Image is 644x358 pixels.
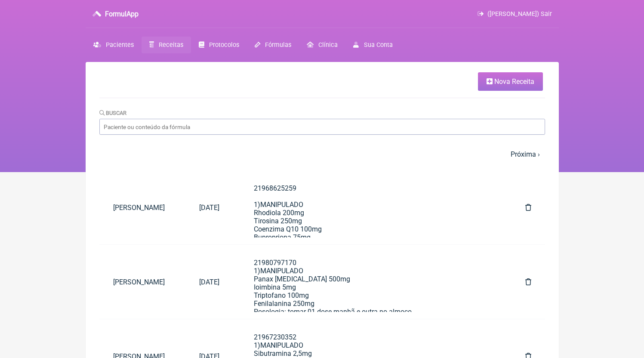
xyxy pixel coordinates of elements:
a: [PERSON_NAME] [99,197,185,219]
span: Receitas [159,41,183,49]
span: Clínica [318,41,338,49]
a: Sua Conta [345,37,400,53]
span: Nova Receita [494,77,534,86]
a: Protocolos [191,37,247,53]
span: Fórmulas [265,41,291,49]
a: Clínica [299,37,345,53]
span: Sua Conta [364,41,393,49]
span: Pacientes [106,41,134,49]
a: Receitas [142,37,191,53]
a: Nova Receita [478,72,543,91]
a: 219686252591)MANIPULADORhodiola 200mgTirosina 250mgCoenzima Q10 100mgBupropriona 75mgPosologia: t... [240,177,505,238]
a: 219807971701)MANIPULADOPanax [MEDICAL_DATA] 500mgIoimbina 5mgTriptofano 100mgFenilalanina 250mgPo... [240,252,505,312]
a: Próxima › [511,150,540,158]
a: ([PERSON_NAME]) Sair [478,10,552,18]
a: [PERSON_NAME] [99,271,185,293]
input: Paciente ou conteúdo da fórmula [99,119,545,135]
nav: pager [99,145,545,164]
span: Protocolos [209,41,239,49]
label: Buscar [99,110,127,116]
a: Fórmulas [247,37,299,53]
a: Pacientes [86,37,142,53]
h3: FormulApp [105,10,139,18]
span: ([PERSON_NAME]) Sair [487,10,552,18]
a: [DATE] [185,271,233,293]
a: [DATE] [185,197,233,219]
